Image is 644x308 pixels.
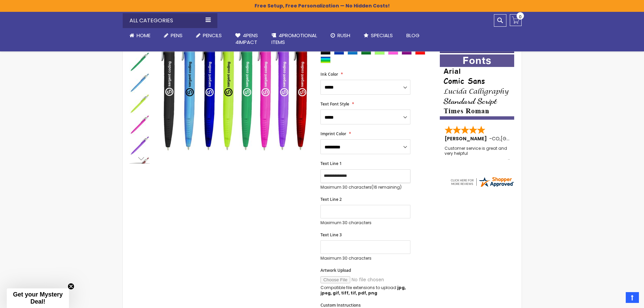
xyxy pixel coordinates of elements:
div: Blue Light [348,48,358,55]
a: Rush [324,28,357,43]
strong: jpg, jpeg, gif, tiff, tif, pdf, png [320,285,406,296]
a: 0 [510,14,522,26]
div: Green Light [375,48,385,55]
span: Text Font Style [320,101,349,107]
div: Get your Mystery Deal!Close teaser [7,288,69,308]
span: Imprint Color [320,131,346,137]
span: [PERSON_NAME] [445,135,489,142]
div: Preston Translucent Pen [129,72,150,93]
span: Pencils [203,32,222,39]
div: Purple [402,48,412,55]
span: Get your Mystery Deal! [13,291,63,305]
img: Preston Translucent Pen [129,94,150,114]
a: Blog [400,28,426,43]
div: Preston Translucent Pen [129,51,150,72]
p: Maximum 30 characters [320,220,410,226]
img: font-personalization-examples [440,54,514,120]
a: Home [123,28,157,43]
span: - , [489,135,550,142]
div: Blue [334,48,344,55]
div: Preston Translucent Pen [129,93,150,114]
div: Red [415,48,425,55]
img: Preston Translucent Pen [129,136,150,156]
span: Pens [171,32,183,39]
span: 4Pens 4impact [235,32,258,46]
span: Home [137,32,150,39]
div: Preston Translucent Pen [129,135,150,156]
div: Pink [388,48,398,55]
p: Maximum 30 characters [320,185,410,190]
div: Black [320,48,331,55]
span: Specials [371,32,393,39]
div: All Categories [123,13,217,28]
span: Ink Color [320,71,338,77]
img: 4pens.com widget logo [450,176,515,188]
span: Text Line 2 [320,196,342,202]
p: Compatible file extensions to upload: [320,285,410,296]
span: Artwork Upload [320,267,351,273]
span: Text Line 3 [320,232,342,238]
span: Rush [337,32,350,39]
button: Close teaser [68,283,74,290]
a: 4pens.com certificate URL [450,184,515,189]
span: CO [492,135,500,142]
a: Specials [357,28,400,43]
span: (16 remaining) [372,184,402,190]
div: Assorted [320,56,331,63]
span: Text Line 1 [320,161,342,166]
span: 0 [519,14,522,20]
img: Preston Translucent Pen [129,73,150,93]
img: Preston Translucent Pen [129,115,150,135]
a: Pencils [189,28,229,43]
p: Maximum 30 characters [320,256,410,261]
div: Next [129,153,150,164]
div: Customer service is great and very helpful [445,146,510,161]
span: Blog [406,32,420,39]
span: 4PROMOTIONAL ITEMS [271,32,317,46]
a: Pens [157,28,189,43]
span: Custom Instructions [320,302,361,308]
div: Green [361,48,371,55]
a: 4Pens4impact [229,28,265,50]
img: Preston Translucent Pen [129,52,150,72]
a: Top [626,292,639,303]
div: Preston Translucent Pen [129,114,150,135]
a: 4PROMOTIONALITEMS [265,28,324,50]
span: [GEOGRAPHIC_DATA] [501,135,550,142]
